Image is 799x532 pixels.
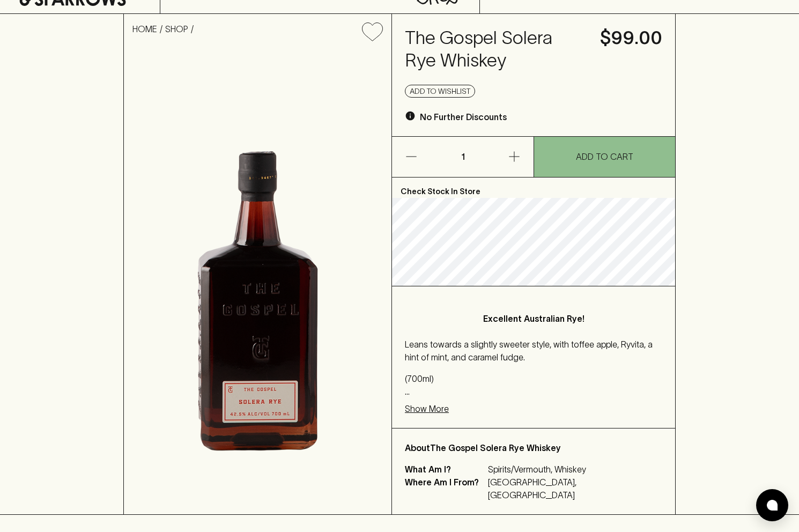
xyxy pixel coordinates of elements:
p: Excellent Australian Rye! [426,312,641,325]
img: 16897.png [124,50,391,514]
p: What Am I? [405,463,485,476]
a: SHOP [165,24,188,34]
p: Check Stock In Store [392,178,675,198]
p: (700ml) 42.5% ABV [405,372,662,398]
button: ADD TO CART [534,137,675,177]
p: About The Gospel Solera Rye Whiskey [405,441,662,454]
p: Where Am I From? [405,476,485,501]
img: bubble-icon [767,500,778,511]
p: Show More [405,402,449,415]
h4: $99.00 [600,27,662,49]
p: No Further Discounts [420,110,507,123]
h4: The Gospel Solera Rye Whiskey [405,27,587,72]
p: Spirits/Vermouth, Whiskey [488,463,649,476]
button: Add to wishlist [405,85,475,98]
p: 1 [450,137,476,177]
p: Leans towards a slightly sweeter style, with toffee apple, Ryvita, a hint of mint, and caramel fu... [405,338,662,364]
a: HOME [132,24,157,34]
p: ADD TO CART [576,150,633,163]
p: [GEOGRAPHIC_DATA], [GEOGRAPHIC_DATA] [488,476,649,501]
button: Add to wishlist [358,18,387,46]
